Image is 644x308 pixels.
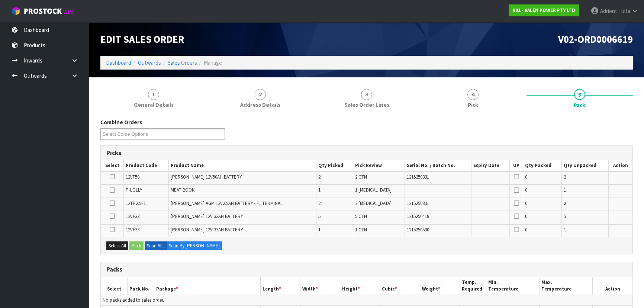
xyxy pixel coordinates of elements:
[353,160,405,171] th: Pick Review
[318,227,321,233] span: 1
[101,277,128,295] th: Select
[126,213,139,219] span: 12VF33
[318,187,321,193] span: 1
[168,59,197,66] a: Sales Orders
[106,150,627,157] h3: Picks
[513,7,575,13] strong: V02 - VALEN POWER PTY LTD
[318,174,321,180] span: 2
[355,200,392,206] span: 2 [MEDICAL_DATA]
[126,187,142,193] span: P-LOLLY
[525,174,527,180] span: 0
[171,200,283,206] span: [PERSON_NAME] AGM 12V2.9AH BATTERY - F1 TERMINAL
[564,227,566,233] span: 1
[106,59,131,66] a: Dashboard
[380,277,420,295] th: Cubic
[260,277,300,295] th: Length
[124,160,169,171] th: Product Code
[407,174,429,180] span: 1215250331
[407,227,429,233] span: 1215250530
[154,277,260,295] th: Package
[316,160,353,171] th: Qty Picked
[134,101,174,109] span: General Details
[618,7,630,15] span: Tuita
[344,101,389,109] span: Sales Order Lines
[525,213,527,219] span: 0
[129,241,144,250] button: Pack
[138,59,161,66] a: Outwards
[11,6,20,16] img: cube-alt.png
[564,174,566,180] span: 2
[564,200,566,206] span: 2
[609,160,632,171] th: Action
[126,227,139,233] span: 12VF33
[593,277,632,295] th: Action
[169,160,316,171] th: Product Name
[468,101,478,109] span: Pick
[63,8,75,15] small: WMS
[318,213,321,219] span: 5
[510,160,523,171] th: UP
[355,174,367,180] span: 2 CTN
[318,200,321,206] span: 2
[420,277,460,295] th: Weight
[101,295,632,305] td: No packs added to sales order.
[148,89,159,100] span: 1
[100,118,142,126] label: Combine Orders
[101,160,124,171] th: Select
[171,227,243,233] span: [PERSON_NAME] 12V 33AH BATTERY
[525,187,527,193] span: 0
[564,187,566,193] span: 1
[126,174,139,180] span: 12VF50
[145,241,167,250] label: Scan ALL
[128,277,154,295] th: Pack No.
[407,200,429,206] span: 1215250331
[361,89,372,100] span: 3
[100,33,184,45] span: Edit Sales Order
[486,277,540,295] th: Min. Temperature
[564,213,566,219] span: 5
[405,160,471,171] th: Serial No. / Batch No.
[171,213,243,219] span: [PERSON_NAME] 12V 33AH BATTERY
[340,277,380,295] th: Height
[255,89,266,100] span: 2
[24,6,62,16] span: ProStock
[355,227,367,233] span: 1 CTN
[171,174,242,180] span: [PERSON_NAME] 12V50AH BATTERY
[167,241,222,250] label: Scan By [PERSON_NAME]
[509,4,579,16] a: V02 - VALEN POWER PTY LTD
[407,213,429,219] span: 1215250418
[460,277,486,295] th: Temp. Required
[106,266,627,273] h3: Packs
[558,33,633,45] span: V02-ORD0006619
[467,89,479,100] span: 4
[355,213,367,219] span: 5 CTN
[525,200,527,206] span: 0
[525,227,527,233] span: 0
[300,277,340,295] th: Width
[126,200,146,206] span: 12TP2.9F1
[106,241,128,250] button: Select All
[355,187,392,193] span: 1 [MEDICAL_DATA]
[574,89,585,100] span: 5
[471,160,510,171] th: Expiry Date
[523,160,561,171] th: Qty Packed
[204,59,222,66] span: Manage
[540,277,593,295] th: Max. Temperature
[600,7,617,15] span: Adrient
[574,101,585,109] span: Pack
[240,101,280,109] span: Address Details
[171,187,194,193] span: MEAT BOOK
[562,160,609,171] th: Qty Unpacked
